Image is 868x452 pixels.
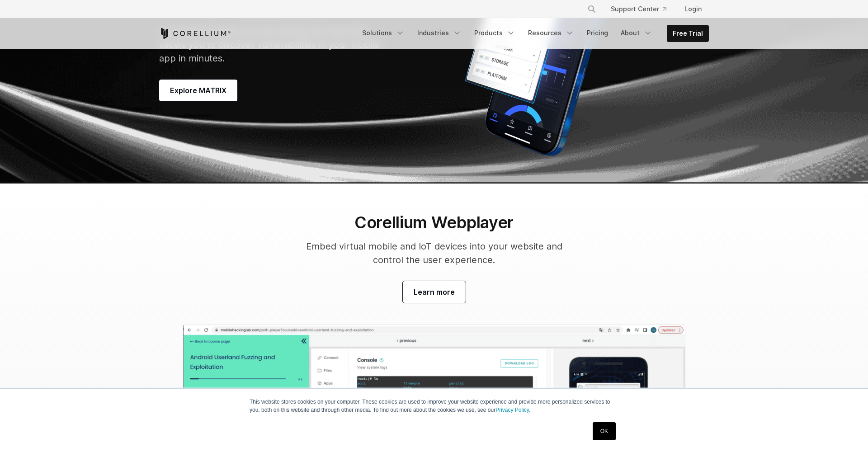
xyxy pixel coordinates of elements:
a: Products [469,25,521,41]
a: Visit our blog [403,281,466,303]
a: Support Center [604,1,674,17]
a: Free Trial [667,25,708,42]
div: Navigation Menu [576,1,709,17]
a: Pricing [581,25,613,41]
a: Corellium Home [159,28,231,39]
a: Solutions [357,25,410,41]
a: OK [593,422,616,440]
a: Explore MATRIX [159,80,237,101]
span: Automated mobile security testing and reporting allows you to discover vulnerabilities in your mo... [159,26,380,64]
a: Privacy Policy. [495,407,530,413]
p: Embed virtual mobile and IoT devices into your website and control the user experience. [301,240,567,267]
p: This website stores cookies on your computer. These cookies are used to improve your website expe... [250,398,618,414]
h2: Corellium Webplayer [301,212,567,232]
a: About [615,25,658,41]
a: Resources [523,25,580,41]
a: Industries [412,25,467,41]
div: Navigation Menu [357,25,709,42]
span: Explore MATRIX [170,85,226,96]
button: Search [584,1,600,17]
span: Learn more [414,287,455,297]
a: Login [677,1,709,17]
